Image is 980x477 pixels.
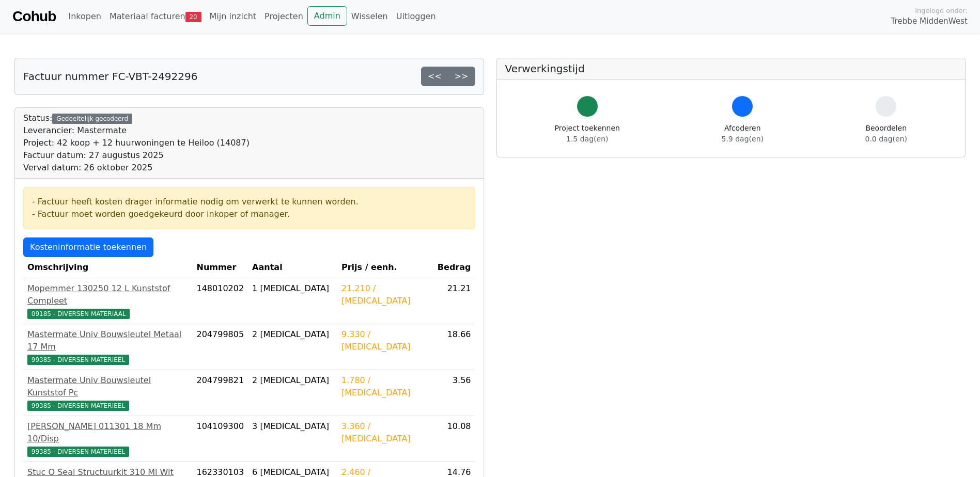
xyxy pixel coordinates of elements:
td: 204799821 [192,370,248,416]
a: << [421,67,448,86]
th: Aantal [248,257,337,278]
div: [PERSON_NAME] 011301 18 Mm 10/Disp [27,420,188,445]
div: 1.780 / [MEDICAL_DATA] [341,374,429,399]
td: 148010202 [192,278,248,324]
h5: Factuur nummer FC-VBT-2492296 [23,70,197,83]
th: Omschrijving [23,257,192,278]
div: Afcoderen [722,123,764,145]
td: 3.56 [433,370,475,416]
a: Admin [307,6,347,26]
div: Factuur datum: 27 augustus 2025 [23,149,250,162]
td: 10.08 [433,416,475,462]
a: Materiaal facturen20 [105,6,206,27]
a: Mastermate Univ Bouwsleutel Metaal 17 Mm99385 - DIVERSEN MATERIEEL [27,328,188,365]
td: 104109300 [192,416,248,462]
span: Trebbe MiddenWest [891,15,968,27]
div: Gedeeltelijk gecodeerd [52,114,132,124]
th: Prijs / eenh. [337,257,433,278]
span: 09185 - DIVERSEN MATERIAAL [27,309,130,319]
div: 2 [MEDICAL_DATA] [252,328,333,341]
span: 5.9 dag(en) [722,135,764,143]
a: Mastermate Univ Bouwsleutel Kunststof Pc99385 - DIVERSEN MATERIEEL [27,374,188,411]
div: Project: 42 koop + 12 huurwoningen te Heiloo (14087) [23,137,250,149]
a: Wisselen [347,6,392,27]
div: Mopemmer 130250 12 L Kunststof Compleet [27,282,188,307]
div: Mastermate Univ Bouwsleutel Metaal 17 Mm [27,328,188,353]
a: Uitloggen [392,6,440,27]
div: Beoordelen [865,123,907,145]
a: >> [448,67,475,86]
td: 18.66 [433,324,475,370]
span: Ingelogd onder: [915,6,968,15]
span: 99385 - DIVERSEN MATERIEEL [27,355,129,365]
div: 3 [MEDICAL_DATA] [252,420,333,433]
span: 1.5 dag(en) [566,135,608,143]
a: Mijn inzicht [206,6,261,27]
th: Nummer [192,257,248,278]
div: 1 [MEDICAL_DATA] [252,282,333,295]
div: Project toekennen [555,123,620,145]
div: 21.210 / [MEDICAL_DATA] [341,282,429,307]
div: Status: [23,112,250,174]
span: 99385 - DIVERSEN MATERIEEL [27,447,129,457]
div: - Factuur heeft kosten drager informatie nodig om verwerkt te kunnen worden. [32,196,466,208]
a: [PERSON_NAME] 011301 18 Mm 10/Disp99385 - DIVERSEN MATERIEEL [27,420,188,457]
a: Mopemmer 130250 12 L Kunststof Compleet09185 - DIVERSEN MATERIAAL [27,282,188,320]
td: 204799805 [192,324,248,370]
th: Bedrag [433,257,475,278]
a: Inkopen [64,6,105,27]
a: Cohub [12,4,56,29]
div: 3.360 / [MEDICAL_DATA] [341,420,429,445]
td: 21.21 [433,278,475,324]
div: 2 [MEDICAL_DATA] [252,374,333,387]
div: 9.330 / [MEDICAL_DATA] [341,328,429,353]
h5: Verwerkingstijd [505,62,957,75]
div: - Factuur moet worden goedgekeurd door inkoper of manager. [32,208,466,220]
span: 20 [185,12,201,22]
a: Projecten [260,6,307,27]
span: 99385 - DIVERSEN MATERIEEL [27,401,129,411]
div: Mastermate Univ Bouwsleutel Kunststof Pc [27,374,188,399]
span: 0.0 dag(en) [865,135,907,143]
div: Leverancier: Mastermate [23,124,250,137]
div: Verval datum: 26 oktober 2025 [23,162,250,174]
a: Kosteninformatie toekennen [23,237,153,257]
